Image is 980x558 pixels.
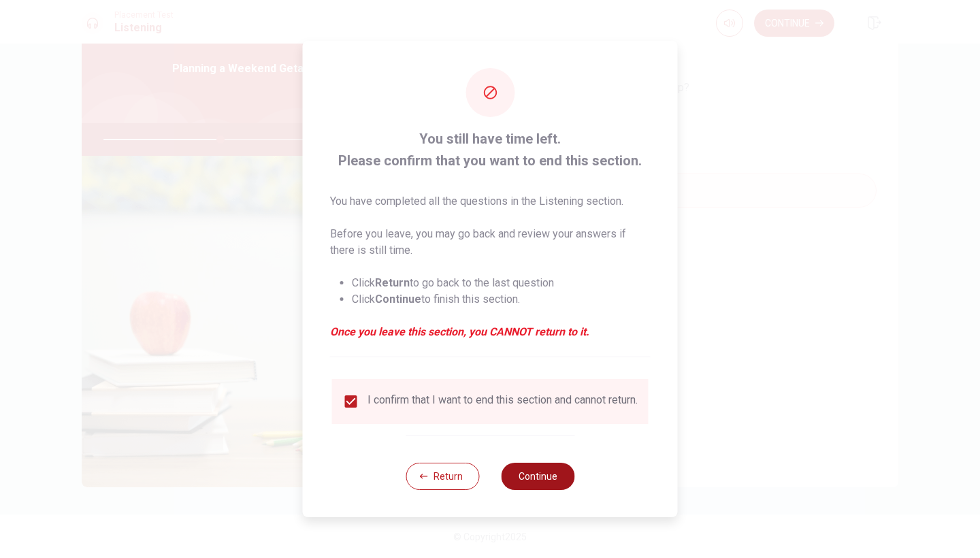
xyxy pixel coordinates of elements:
strong: Return [375,276,410,289]
span: You still have time left. Please confirm that you want to end this section. [330,128,651,171]
button: Return [406,463,479,490]
em: Once you leave this section, you CANNOT return to it. [330,324,651,340]
button: Continue [501,463,574,490]
p: Before you leave, you may go back and review your answers if there is still time. [330,226,651,259]
strong: Continue [375,293,421,306]
div: I confirm that I want to end this section and cannot return. [367,393,638,410]
p: You have completed all the questions in the Listening section. [330,193,651,210]
li: Click to go back to the last question [352,275,651,291]
li: Click to finish this section. [352,291,651,308]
